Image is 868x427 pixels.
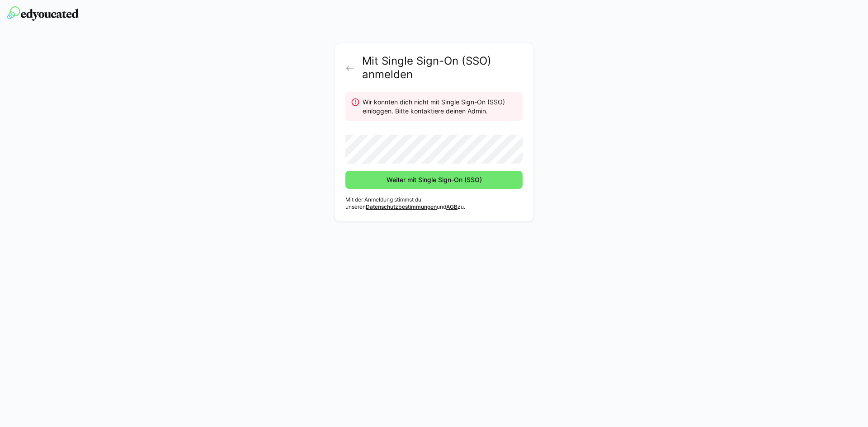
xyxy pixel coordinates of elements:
a: Datenschutzbestimmungen [366,203,437,210]
div: Wir konnten dich nicht mit Single Sign-On (SSO) einloggen. Bitte kontaktiere deinen Admin. [363,98,515,116]
button: Weiter mit Single Sign-On (SSO) [345,171,523,189]
a: AGB [446,203,458,210]
img: edyoucated [7,6,79,21]
span: Weiter mit Single Sign-On (SSO) [385,175,483,184]
h2: Mit Single Sign-On (SSO) anmelden [362,54,523,81]
p: Mit der Anmeldung stimmst du unseren und zu. [345,196,523,211]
